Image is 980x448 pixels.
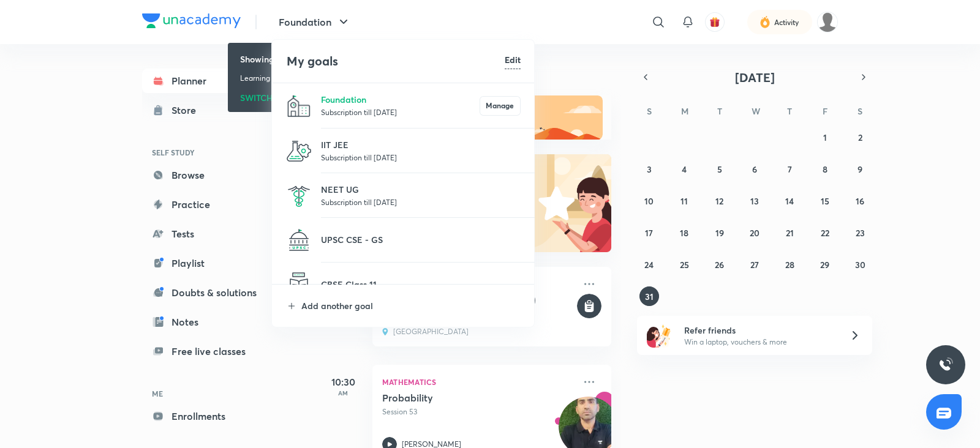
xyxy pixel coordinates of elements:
p: IIT JEE [321,138,521,151]
img: IIT JEE [287,139,311,163]
p: NEET UG [321,183,521,196]
img: Foundation [287,94,311,118]
img: UPSC CSE - GS [287,228,311,252]
p: Subscription till [DATE] [321,106,480,118]
p: Add another goal [301,299,521,312]
img: CBSE Class 11 [287,272,311,297]
p: Subscription till [DATE] [321,196,521,208]
p: CBSE Class 11 [321,278,521,291]
h4: My goals [287,52,505,70]
h6: Edit [505,53,521,66]
p: Subscription till [DATE] [321,151,521,163]
p: Foundation [321,93,480,106]
button: Manage [480,96,521,116]
p: UPSC CSE - GS [321,233,521,246]
img: NEET UG [287,184,311,208]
